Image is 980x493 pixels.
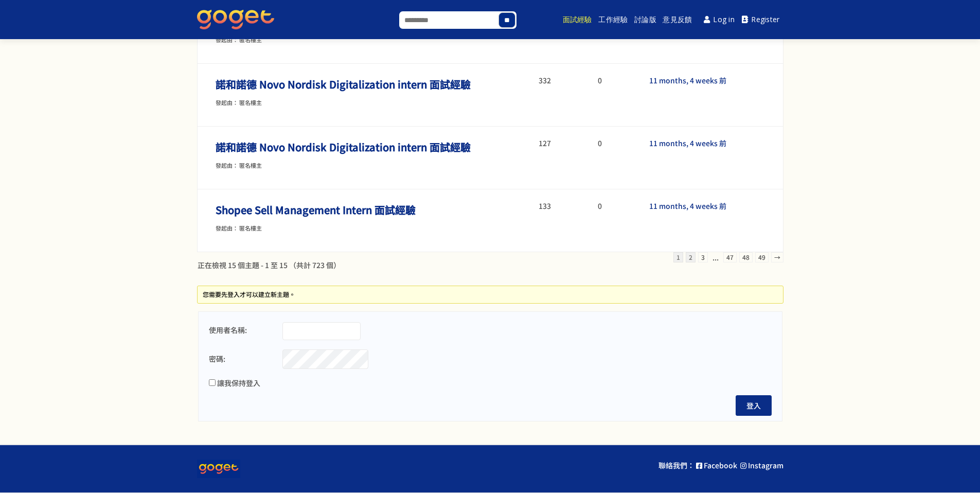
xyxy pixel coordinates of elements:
[710,252,721,262] span: ...
[518,139,573,147] li: 127
[597,3,630,36] a: 工作經驗
[216,139,471,154] a: 諾和諾德 Novo Nordisk Digitalization intern 面試經驗
[736,395,772,416] button: 登入
[573,77,628,84] li: 0
[740,460,783,470] a: Instagram
[197,10,274,29] img: GoGet
[216,161,262,169] span: 發起由： 匿名樓主
[197,260,341,270] div: 正在檢視 15 個主題 - 1 至 15 （共計 723 個）
[573,202,628,209] li: 0
[649,201,726,211] a: 11 months, 4 weeks 前
[771,252,783,262] a: →
[723,252,737,262] a: 47
[755,252,769,262] a: 49
[209,325,281,334] label: 使用者名稱:
[202,289,778,300] li: 您需要先登入才可以建立新主題。
[561,3,594,36] a: 面試經驗
[658,460,694,470] p: 聯絡我們：
[543,3,783,36] nav: Main menu
[698,252,708,262] a: 3
[216,77,471,92] a: 諾和諾德 Novo Nordisk Digitalization intern 面試經驗
[518,77,573,84] li: 332
[686,252,696,262] a: 2
[216,98,262,107] span: 發起由： 匿名樓主
[216,202,416,217] a: Shopee Sell Management Intern 面試經驗
[696,460,737,470] a: Facebook
[738,8,783,31] a: Register
[216,36,262,44] span: 發起由： 匿名樓主
[573,139,628,147] li: 0
[216,224,262,232] span: 發起由： 匿名樓主
[518,202,573,209] li: 133
[649,138,726,148] a: 11 months, 4 weeks 前
[209,354,281,363] label: 密碼:
[673,252,683,262] span: 1
[197,460,240,479] img: goget-logo
[662,3,694,36] a: 意見反饋
[739,252,753,262] a: 48
[649,75,726,85] a: 11 months, 4 weeks 前
[700,8,738,31] a: Log in
[217,378,289,388] label: 讓我保持登入
[633,3,657,36] a: 討論版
